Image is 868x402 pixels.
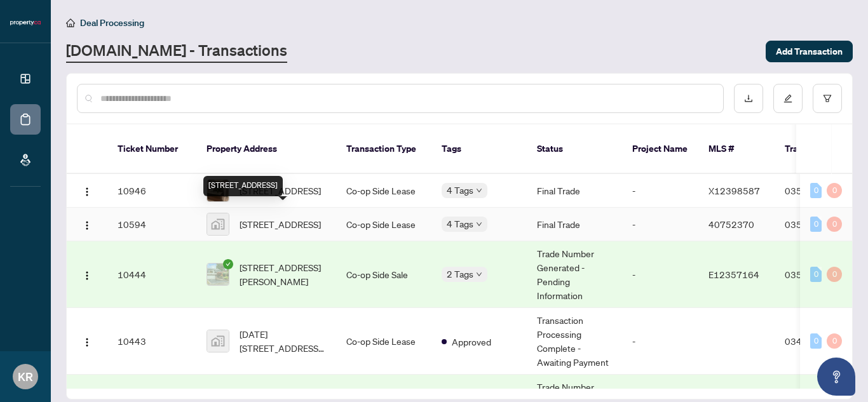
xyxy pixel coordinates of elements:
span: check-circle [223,259,233,269]
button: Logo [77,331,97,351]
a: [DOMAIN_NAME] - Transactions [66,40,287,63]
td: Final Trade [527,208,622,241]
td: Co-op Side Lease [336,174,431,208]
td: Trade Number Generated - Pending Information [527,241,622,308]
button: Add Transaction [766,41,853,62]
span: 4 Tags [447,217,473,231]
td: - [622,241,698,308]
span: Deal Processing [80,17,144,29]
td: 035106 [775,208,864,241]
td: Co-op Side Lease [336,208,431,241]
span: 40752370 [709,218,754,230]
td: Transaction Processing Complete - Awaiting Payment [527,308,622,375]
span: KR [18,368,33,385]
div: 0 [810,183,822,198]
div: [STREET_ADDRESS] [203,176,283,196]
span: download [744,94,753,103]
div: 0 [810,217,822,232]
td: 10444 [107,241,196,308]
img: Logo [82,337,92,347]
span: [STREET_ADDRESS] [240,217,321,231]
span: Approved [452,335,491,349]
div: 0 [827,183,842,198]
span: E12357164 [709,269,759,280]
img: Logo [82,271,92,281]
img: Logo [82,220,92,231]
th: Status [527,124,622,174]
span: down [476,221,482,227]
span: Add Transaction [776,41,843,62]
span: [DATE][STREET_ADDRESS][DATE] [240,327,326,355]
img: thumbnail-img [207,264,229,285]
div: 0 [827,333,842,349]
th: Trade Number [775,124,864,174]
td: 10443 [107,308,196,375]
td: 10594 [107,208,196,241]
button: filter [813,84,842,113]
img: thumbnail-img [207,213,229,235]
span: down [476,187,482,194]
td: - [622,308,698,375]
button: Logo [77,214,97,234]
td: 035255 [775,241,864,308]
button: Open asap [817,358,855,396]
div: 0 [810,267,822,282]
button: Logo [77,264,97,285]
button: download [734,84,763,113]
span: 2 Tags [447,267,473,281]
div: 0 [827,267,842,282]
span: edit [783,94,792,103]
span: [STREET_ADDRESS][PERSON_NAME] [240,260,326,288]
span: filter [823,94,832,103]
td: Co-op Side Sale [336,241,431,308]
th: Tags [431,124,527,174]
td: 035213 [775,174,864,208]
span: down [476,271,482,278]
img: Logo [82,187,92,197]
td: Co-op Side Lease [336,308,431,375]
td: 034990 [775,308,864,375]
span: 4 Tags [447,183,473,198]
td: 10946 [107,174,196,208]
th: MLS # [698,124,775,174]
span: home [66,18,75,27]
td: - [622,174,698,208]
button: edit [773,84,803,113]
th: Transaction Type [336,124,431,174]
div: 0 [827,217,842,232]
th: Project Name [622,124,698,174]
th: Ticket Number [107,124,196,174]
td: Final Trade [527,174,622,208]
img: logo [10,19,41,27]
span: X12398587 [709,185,760,196]
div: 0 [810,333,822,349]
th: Property Address [196,124,336,174]
td: - [622,208,698,241]
img: thumbnail-img [207,330,229,352]
button: Logo [77,180,97,201]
